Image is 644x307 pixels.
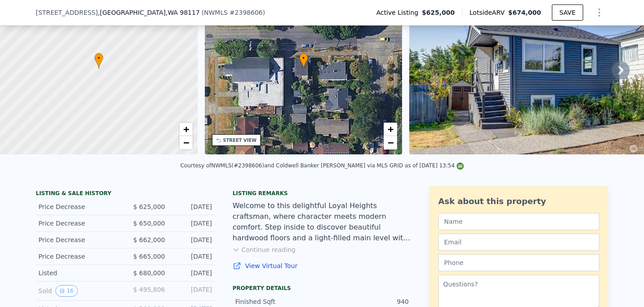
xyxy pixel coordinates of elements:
span: $625,000 [422,8,455,17]
a: Zoom out [384,136,397,149]
div: • [299,53,308,68]
span: − [183,137,189,148]
input: Phone [438,254,599,271]
a: View Virtual Tour [233,261,411,270]
div: Property details [233,285,411,292]
span: # 2398606 [229,9,263,16]
span: + [388,124,394,135]
div: Sold [38,285,118,297]
input: Name [438,213,599,230]
span: NWMLS [204,9,228,16]
img: NWMLS Logo [457,162,464,170]
span: Lotside ARV [470,8,508,17]
div: [DATE] [172,252,212,261]
span: Active Listing [376,8,422,17]
span: $ 662,000 [133,236,165,243]
div: [DATE] [172,219,212,228]
div: ( ) [202,8,265,17]
div: STREET VIEW [223,137,257,144]
input: Email [438,234,599,251]
span: [STREET_ADDRESS] [36,8,98,17]
div: Listing remarks [233,190,411,197]
div: Listed [38,269,118,277]
span: • [94,54,103,62]
span: $ 650,000 [133,220,165,227]
div: Price Decrease [38,219,118,228]
div: • [94,53,103,68]
button: SAVE [552,4,583,21]
div: Price Decrease [38,202,118,211]
div: Price Decrease [38,235,118,244]
button: Show Options [590,4,608,21]
a: Zoom out [179,136,193,149]
span: $ 680,000 [133,269,165,277]
div: [DATE] [172,285,212,297]
span: − [388,137,394,148]
span: • [299,54,308,62]
div: Welcome to this delightful Loyal Heights craftsman, where character meets modern comfort. Step in... [233,200,411,243]
span: $674,000 [508,9,541,16]
div: Ask about this property [438,195,599,208]
div: Courtesy of NWMLS (#2398606) and Coldwell Banker [PERSON_NAME] via MLS GRID as of [DATE] 13:54 [180,162,464,169]
span: $ 665,000 [133,253,165,260]
span: $ 625,000 [133,203,165,210]
span: + [183,124,189,135]
div: [DATE] [172,269,212,277]
div: Price Decrease [38,252,118,261]
div: [DATE] [172,202,212,211]
button: View historical data [55,285,77,297]
div: 940 [322,297,409,306]
button: Continue reading [233,245,296,254]
div: [DATE] [172,235,212,244]
a: Zoom in [384,123,397,136]
span: $ 495,806 [133,286,165,293]
div: LISTING & SALE HISTORY [36,190,215,199]
span: , [GEOGRAPHIC_DATA] [98,8,200,17]
a: Zoom in [179,123,193,136]
div: Finished Sqft [235,297,322,306]
span: , WA 98117 [165,9,199,16]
